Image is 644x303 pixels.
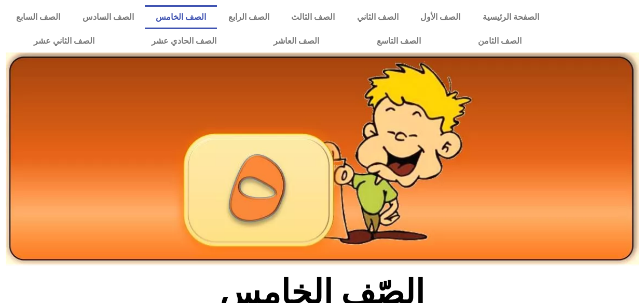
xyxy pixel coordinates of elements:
a: الصف الثاني [346,5,409,29]
a: الصفحة الرئيسية [471,5,550,29]
a: الصف التاسع [348,29,449,53]
a: الصف الأول [409,5,471,29]
a: الصف الرابع [217,5,280,29]
a: الصف العاشر [245,29,348,53]
a: الصف السابع [5,5,71,29]
a: الصف الثاني عشر [5,29,123,53]
a: الصف السادس [71,5,144,29]
a: الصف الخامس [145,5,217,29]
a: الصف الثالث [280,5,346,29]
a: الصف الحادي عشر [123,29,245,53]
a: الصف الثامن [449,29,550,53]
